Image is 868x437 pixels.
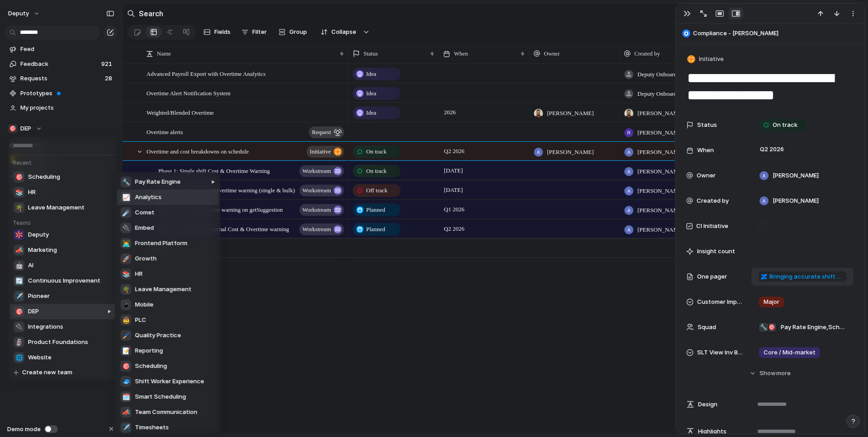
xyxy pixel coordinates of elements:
[22,368,72,377] span: Create new team
[135,408,198,417] span: Team Communication
[135,177,181,186] span: Pay Rate Engine
[121,192,132,203] div: 📈
[135,346,163,355] span: Reporting
[135,208,155,217] span: Comet
[28,338,88,347] span: Product Foundations
[28,292,50,301] span: Pioneer
[135,285,192,294] span: Leave Management
[121,422,132,433] div: ✈️
[135,270,143,279] span: HR
[28,307,39,316] span: DEP
[135,193,162,202] span: Analytics
[135,362,167,371] span: Scheduling
[121,376,132,387] div: 🧢
[121,315,132,325] div: 🤠
[121,391,132,402] div: 🗓️
[135,254,157,263] span: Growth
[121,284,132,295] div: 🌴
[121,330,132,341] div: 🖌️
[121,361,132,372] div: 🎯
[135,300,154,309] span: Mobile
[14,337,24,348] div: 🗿
[135,377,204,386] span: Shift Worker Experience
[28,353,52,362] span: Website
[135,316,146,325] span: PLC
[10,215,118,227] h5: Teams
[135,239,188,248] span: Frontend Platform
[14,245,24,256] div: 📣
[121,407,132,418] div: 📣
[28,203,85,212] span: Leave Management
[14,202,24,213] div: 🌴
[28,172,60,181] span: Scheduling
[10,155,118,167] h5: Recent
[121,269,132,279] div: 📚
[14,352,24,363] div: 🌐
[135,423,169,432] span: Timesheets
[135,392,186,401] span: Smart Scheduling
[121,299,132,310] div: 📱
[14,275,24,286] div: 🔄
[28,230,49,239] span: Deputy
[14,321,24,332] div: 🔌
[14,306,24,317] div: 🎯
[121,238,132,249] div: 👨‍💻
[121,253,132,264] div: 🚀
[14,187,24,198] div: 📚
[14,260,24,271] div: 🤖
[14,291,24,302] div: ✈️
[121,345,132,356] div: 📝
[28,261,33,270] span: AI
[28,276,100,285] span: Continuous Improvement
[135,331,181,340] span: Quality Practice
[121,177,132,187] div: 🔧
[135,223,154,232] span: Embed
[28,246,57,255] span: Marketing
[28,322,63,331] span: Integrations
[28,188,36,197] span: HR
[121,207,132,218] div: ☄️
[14,172,24,182] div: 🎯
[121,223,132,233] div: 🔌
